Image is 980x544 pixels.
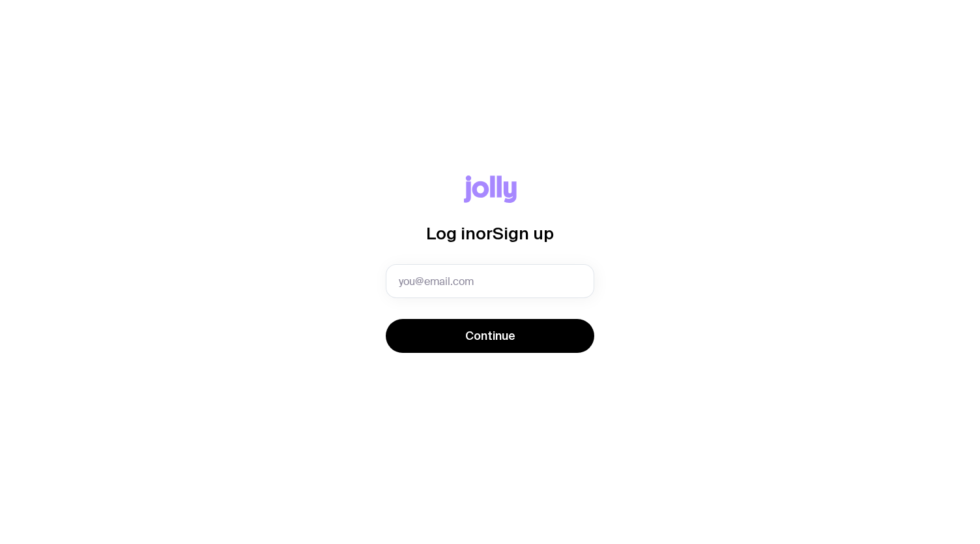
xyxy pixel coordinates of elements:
[386,264,594,298] input: you@email.com
[476,224,493,243] span: or
[493,224,554,243] span: Sign up
[386,319,594,353] button: Continue
[426,224,476,243] span: Log in
[465,328,515,344] span: Continue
